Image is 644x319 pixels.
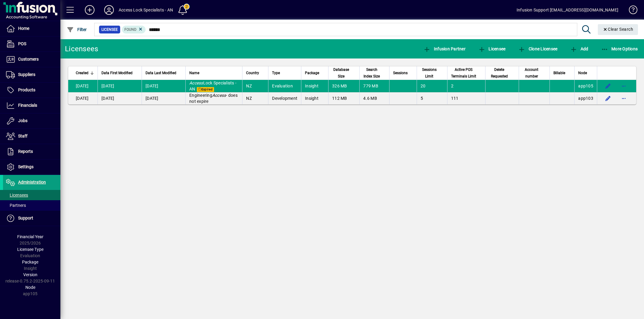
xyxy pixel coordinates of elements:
[489,66,510,80] span: Delete Requested
[600,43,639,54] button: More Options
[305,70,325,76] div: Package
[3,98,60,113] a: Financials
[18,72,35,77] span: Suppliers
[393,70,413,76] div: Sessions
[553,70,565,76] span: Billable
[25,285,35,290] span: Node
[478,46,506,51] span: Licensee
[268,92,301,104] td: Development
[332,66,350,80] span: Database Size
[3,190,60,200] a: Licensees
[18,134,27,138] span: Staff
[68,80,98,92] td: [DATE]
[3,83,60,98] a: Products
[477,43,507,54] button: Licensee
[242,92,268,104] td: NZ
[6,193,28,197] span: Licensees
[301,80,328,92] td: Insight
[68,92,98,104] td: [DATE]
[578,70,587,76] span: Node
[598,24,638,35] button: Clear
[328,80,359,92] td: 326 MB
[624,1,636,21] a: Knowledge Base
[359,92,389,104] td: 4.6 MB
[417,92,447,104] td: 5
[451,66,476,80] span: Active POS Terminals Limit
[393,70,408,76] span: Sessions
[3,200,60,210] a: Partners
[3,211,60,226] a: Support
[18,164,34,169] span: Settings
[3,21,60,36] a: Home
[451,66,482,80] div: Active POS Terminals Limit
[67,27,87,32] span: Filter
[18,216,33,220] span: Support
[517,43,559,54] button: Clone Licensee
[272,70,280,76] span: Type
[569,43,590,54] button: Add
[268,80,301,92] td: Evaluation
[98,80,142,92] td: [DATE]
[553,70,571,76] div: Billable
[101,27,118,33] span: Licensee
[212,93,226,98] em: Access
[3,144,60,159] a: Reports
[18,118,27,123] span: Jobs
[489,66,515,80] div: Delete Requested
[76,70,94,76] div: Created
[603,81,613,91] button: Edit
[301,92,328,104] td: Insight
[518,46,557,51] span: Clone Licensee
[242,80,268,92] td: NZ
[189,81,236,91] span: Lock Specialists - AN
[197,87,214,92] span: Expired
[122,26,146,33] mat-chip: Found Status: Found
[18,149,33,154] span: Reports
[423,46,466,51] span: Infusion Partner
[18,41,26,46] span: POS
[142,80,185,92] td: [DATE]
[23,272,37,277] span: Version
[65,24,88,35] button: Filter
[17,234,43,239] span: Financial Year
[3,113,60,128] a: Jobs
[119,5,173,15] div: Access Lock Specialists - AN
[189,81,203,85] em: Access
[578,96,593,101] span: app103.prod.infusionbusinesssoftware.com
[189,70,199,76] span: Name
[3,129,60,144] a: Staff
[619,81,629,91] button: More options
[3,67,60,82] a: Suppliers
[332,66,356,80] div: Database Size
[101,70,133,76] span: Data First Modified
[18,26,29,31] span: Home
[246,70,259,76] span: Country
[3,52,60,67] a: Customers
[578,70,593,76] div: Node
[189,70,239,76] div: Name
[447,80,485,92] td: 2
[272,70,297,76] div: Type
[363,66,380,80] span: Search Index Size
[3,159,60,175] a: Settings
[421,66,444,80] div: Sessions Limit
[417,80,447,92] td: 20
[523,66,541,80] span: Account number
[98,92,142,104] td: [DATE]
[65,44,98,54] div: Licensees
[570,46,588,51] span: Add
[3,36,60,52] a: POS
[124,27,136,32] span: Found
[603,27,633,32] span: Clear Search
[422,43,467,54] button: Infusion Partner
[619,93,629,103] button: More options
[18,87,35,92] span: Products
[421,66,438,80] span: Sessions Limit
[99,5,119,15] button: Profile
[18,103,37,108] span: Financials
[363,66,386,80] div: Search Index Size
[80,5,99,15] button: Add
[246,70,264,76] div: Country
[146,70,182,76] div: Data Last Modified
[447,92,485,104] td: 111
